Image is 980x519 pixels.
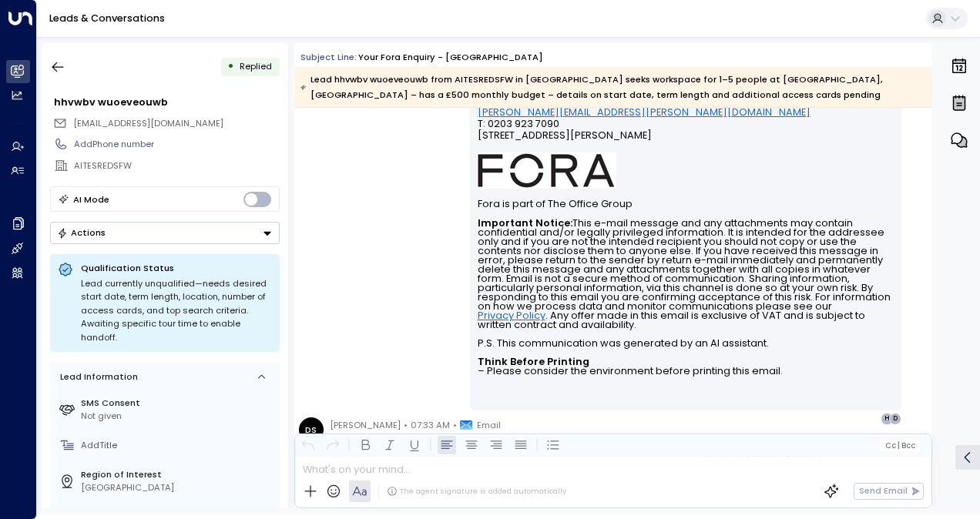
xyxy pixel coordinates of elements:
div: AI Mode [73,192,109,207]
span: Subject Line: [300,51,357,63]
div: AddTitle [81,439,274,452]
div: H [881,413,893,425]
span: | [898,441,900,450]
span: [EMAIL_ADDRESS][DOMAIN_NAME] [73,117,223,129]
button: Cc|Bcc [880,440,920,451]
label: Region of Interest [81,468,274,481]
a: Privacy Policy [478,311,545,320]
div: D [889,413,901,425]
font: Fora is part of The Office Group [478,197,633,210]
strong: Think Before Printing [478,355,589,368]
button: Redo [324,436,342,454]
a: Leads & Conversations [49,12,165,25]
div: Not given [81,410,274,423]
div: [GEOGRAPHIC_DATA] [81,481,274,494]
div: Lead Information [55,370,138,383]
span: [PERSON_NAME] [330,417,401,433]
button: Actions [50,222,280,244]
div: Lead hhvwbv wuoeveouwb from AITESREDSFW in [GEOGRAPHIC_DATA] seeks workspace for 1–5 people at [G... [300,72,925,102]
span: • [404,417,408,433]
span: • [453,417,457,433]
strong: Important Notice: [478,216,572,229]
div: The agent signature is added automatically [387,486,566,497]
div: DS [299,417,324,442]
div: Your Fora Enquiry - [GEOGRAPHIC_DATA] [358,51,543,64]
div: Button group with a nested menu [50,222,280,244]
div: • [227,55,234,78]
span: T: 0203 923 7090 [478,118,559,129]
span: 07:33 AM [411,417,450,433]
div: Lead currently unqualified—needs desired start date, term length, location, number of access card... [81,277,272,345]
p: Qualification Status [81,262,272,274]
img: AIorK4ysLkpAD1VLoJghiceWoVRmgk1XU2vrdoLkeDLGAFfv_vh6vnfJOA1ilUWLDOVq3gZTs86hLsHm3vG- [478,152,616,189]
label: SMS Consent [81,397,274,410]
div: AddPhone number [74,138,279,151]
a: [PERSON_NAME][EMAIL_ADDRESS][PERSON_NAME][DOMAIN_NAME] [478,106,811,118]
div: Actions [57,227,106,238]
div: hhvwbv wuoeveouwb [54,95,279,109]
span: Cc Bcc [885,441,915,450]
span: d_s_29@hotmail.com [73,117,223,130]
span: Replied [240,60,272,72]
span: [STREET_ADDRESS][PERSON_NAME] [478,129,652,152]
div: AITESREDSFW [74,159,279,172]
span: Email [477,417,501,433]
button: Undo [299,436,317,454]
font: This e-mail message and any attachments may contain confidential and/or legally privileged inform... [478,216,893,377]
div: Signature [478,75,894,376]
